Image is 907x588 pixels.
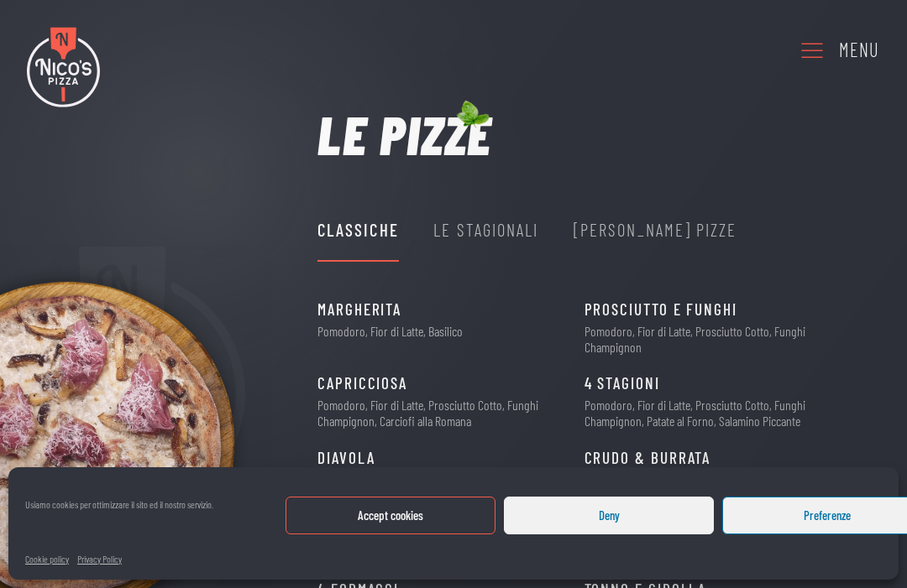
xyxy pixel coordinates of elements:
a: Cookie policy [25,551,69,567]
a: Privacy Policy [77,551,122,567]
button: Accept cookies [286,497,495,534]
span: Capricciosa [317,371,407,397]
span: Margherita [317,297,401,323]
span: Prosciutto e Funghi [585,297,737,323]
p: Pomodoro, Fior di Latte, Basilico [317,323,463,339]
div: Le Stagionali [433,216,538,243]
p: Pomodoro, Fior di Latte, Prosciutto Cotto, Funghi Champignon [585,323,830,355]
div: [PERSON_NAME] Pizze [574,216,737,243]
img: Nico's Pizza Logo Colori [27,27,99,107]
p: Pomodoro, Fior di Latte, Prosciutto Cotto, Funghi Champignon, Carciofi alla Romana [317,397,563,429]
span: Diavola [317,445,375,471]
div: Classiche [317,216,399,243]
button: Deny [504,497,714,534]
p: Pomodoro, Fior di Latte, Prosciutto Cotto, Funghi Champignon, Patate al Forno, Salamino Piccante [585,397,830,429]
span: 4 Stagioni [585,371,660,397]
span: CRUDO & BURRATA [585,445,711,471]
a: Menu [799,27,879,73]
div: Usiamo cookies per ottimizzare il sito ed il nostro servizio. [25,497,213,530]
div: Menu [839,35,879,65]
h1: Le pizze [317,107,492,161]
